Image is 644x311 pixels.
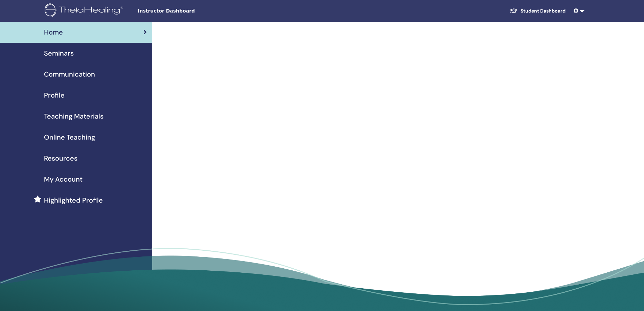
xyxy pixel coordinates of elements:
[504,5,571,17] a: Student Dashboard
[44,27,63,37] span: Home
[44,174,83,184] span: My Account
[138,7,239,15] span: Instructor Dashboard
[44,69,95,79] span: Communication
[44,195,103,205] span: Highlighted Profile
[510,8,518,14] img: graduation-cap-white.svg
[44,111,103,121] span: Teaching Materials
[44,90,65,100] span: Profile
[44,132,95,142] span: Online Teaching
[45,3,125,19] img: logo.png
[44,48,74,58] span: Seminars
[44,153,77,163] span: Resources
